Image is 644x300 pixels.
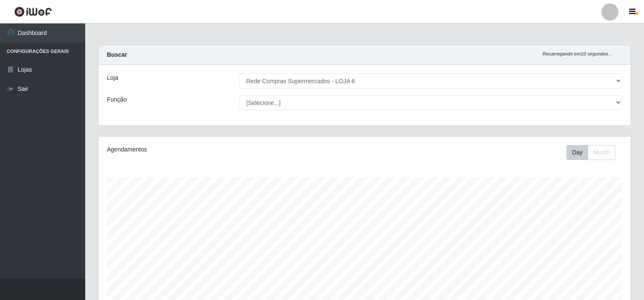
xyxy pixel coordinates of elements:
label: Função [107,95,127,104]
button: Month [588,145,615,160]
button: Day [566,145,588,160]
strong: Buscar [107,51,127,58]
div: Toolbar with button groups [566,145,622,160]
i: Recarregando em 10 segundos... [543,51,612,56]
label: Loja [107,73,118,82]
div: First group [566,145,615,160]
div: Agendamentos [107,145,314,154]
img: CoreUI Logo [14,6,52,17]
